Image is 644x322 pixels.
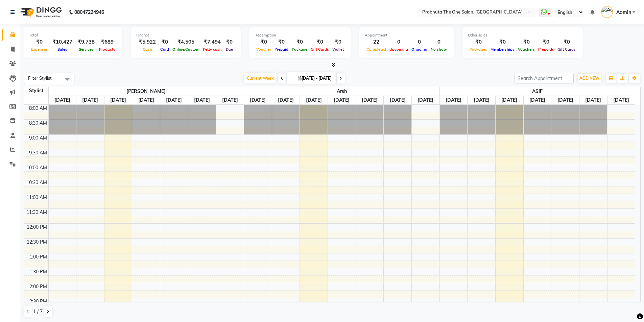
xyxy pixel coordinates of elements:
div: ₹0 [29,38,50,46]
div: ₹4,505 [171,38,201,46]
div: ₹0 [556,38,577,46]
a: September 30, 2025 [277,96,295,104]
span: Gift Cards [309,47,331,52]
div: ₹0 [489,38,516,46]
a: October 4, 2025 [193,96,211,104]
div: ₹0 [255,38,273,46]
span: Online/Custom [171,47,201,52]
span: Admin [616,9,631,16]
a: October 2, 2025 [137,96,156,104]
img: Admin [601,6,613,18]
div: ₹0 [536,38,556,46]
a: October 4, 2025 [388,96,407,104]
div: ₹10,427 [50,38,75,46]
div: ₹0 [273,38,290,46]
span: Arsh [244,87,439,96]
a: October 4, 2025 [584,96,602,104]
a: October 5, 2025 [416,96,435,104]
a: September 30, 2025 [472,96,491,104]
div: ₹0 [331,38,345,46]
div: 9:30 AM [28,149,48,156]
a: September 30, 2025 [81,96,99,104]
span: Due [224,47,235,52]
a: October 1, 2025 [305,96,323,104]
div: 9:00 AM [28,134,48,142]
span: Voucher [255,47,273,52]
div: Total [29,32,117,38]
b: 08047224946 [74,3,104,22]
div: 8:00 AM [28,105,48,112]
a: September 29, 2025 [53,96,72,104]
input: Search Appointment [515,73,574,83]
div: ₹689 [97,38,117,46]
div: Appointment [365,32,449,38]
span: Card [159,47,171,52]
div: Other sales [468,32,577,38]
span: Gift Cards [556,47,577,52]
div: Stylist [24,87,48,94]
div: ₹0 [468,38,489,46]
a: October 3, 2025 [556,96,575,104]
div: 10:00 AM [25,164,48,171]
div: ₹0 [290,38,309,46]
span: Package [290,47,309,52]
div: ₹0 [159,38,171,46]
span: Memberships [489,47,516,52]
div: 0 [388,38,410,46]
span: Completed [365,47,388,52]
a: September 29, 2025 [444,96,463,104]
button: ADD NEW [578,74,601,83]
span: [DATE] - [DATE] [296,76,333,81]
span: Sales [56,47,69,52]
span: ADD NEW [579,76,599,81]
span: No show [429,47,449,52]
div: 1:00 PM [28,253,48,261]
span: Current Week [244,73,277,83]
a: October 1, 2025 [109,96,127,104]
div: ₹0 [516,38,536,46]
a: October 1, 2025 [500,96,519,104]
span: Cash [141,47,154,52]
span: Expenses [29,47,50,52]
div: ₹0 [223,38,235,46]
div: 22 [365,38,388,46]
div: 0 [410,38,429,46]
span: Products [97,47,117,52]
a: October 2, 2025 [332,96,351,104]
span: Prepaid [273,47,290,52]
div: 12:00 PM [25,224,48,231]
a: October 5, 2025 [612,96,630,104]
a: October 5, 2025 [221,96,239,104]
span: Upcoming [388,47,410,52]
div: 10:30 AM [25,179,48,186]
span: Wallet [331,47,345,52]
div: 1:30 PM [28,268,48,275]
a: October 3, 2025 [360,96,379,104]
div: 8:30 AM [28,120,48,127]
div: 2:30 PM [28,298,48,305]
span: Prepaids [536,47,556,52]
a: October 2, 2025 [528,96,547,104]
div: ₹9,738 [75,38,97,46]
span: ASIF [440,87,635,96]
div: 11:00 AM [25,194,48,201]
a: September 29, 2025 [248,96,267,104]
a: October 3, 2025 [165,96,183,104]
div: Redemption [255,32,345,38]
span: 1 / 7 [33,308,43,315]
span: Packages [468,47,489,52]
div: Finance [136,32,235,38]
span: Ongoing [410,47,429,52]
div: ₹0 [309,38,331,46]
span: Services [77,47,95,52]
div: ₹5,922 [136,38,159,46]
div: 0 [429,38,449,46]
div: 2:00 PM [28,283,48,290]
div: 11:30 AM [25,209,48,216]
div: 12:30 PM [25,239,48,246]
div: ₹7,494 [201,38,223,46]
img: logo [17,3,64,22]
span: Filter Stylist [28,75,52,81]
span: Vouchers [516,47,536,52]
span: Petty cash [201,47,223,52]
